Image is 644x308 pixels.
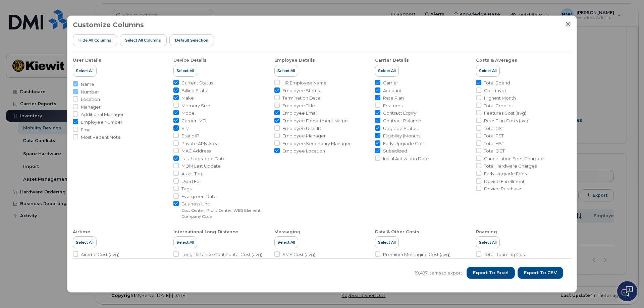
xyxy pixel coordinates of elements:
span: Total PST [484,133,504,139]
span: Total Roaming Cost [484,251,526,258]
span: Model [181,110,196,116]
span: Early Upgrade Fees [484,171,527,177]
button: Default Selection [169,34,214,46]
div: Costs & Averages [476,57,517,63]
span: Carrier [383,80,398,86]
span: Contract Expiry [383,110,416,116]
span: Additional Manager [81,111,124,118]
span: Total GST [484,125,504,132]
span: SMS Cost (avg) [282,251,315,258]
span: Total Hardware Charges [484,163,537,169]
span: Select All [479,68,497,73]
span: Account [383,87,401,94]
button: Select All [173,236,197,248]
span: Used For [181,178,201,185]
span: Location [81,96,100,103]
span: Tags [181,186,192,192]
span: Select All [277,240,295,245]
span: Total QST [484,148,505,154]
div: Employee Details [274,57,315,63]
span: Carrier IMEI [181,118,206,124]
span: Name [81,81,94,87]
span: Employee Secondary Manager [282,140,351,147]
div: Messaging [274,229,301,235]
span: Rate Plan [383,95,404,101]
span: Manager [81,104,101,110]
span: Termination Date [282,95,320,101]
button: Export to Excel [467,267,515,279]
div: Data & Other Costs [375,229,419,235]
span: Select All [76,68,94,73]
button: Select All [73,236,97,248]
span: Memory Size [181,103,210,109]
button: Select All [274,236,298,248]
span: Email [81,127,93,133]
div: Carrier Details [375,57,409,63]
span: Cost (avg) [484,87,506,94]
div: International Long Distance [173,229,238,235]
button: Export to CSV [518,267,563,279]
span: MAC Address [181,148,211,154]
button: Select All [173,65,197,77]
span: Select All [378,68,396,73]
span: Features Cost (avg) [484,110,526,116]
span: Cancellation Fees Charged [484,156,544,162]
span: Make [181,95,194,101]
button: Select All [476,236,500,248]
div: Roaming [476,229,497,235]
span: Select all Columns [125,38,161,43]
span: Employee Email [282,110,318,116]
span: Employee Location [282,148,325,154]
span: Employee Manager [282,133,326,139]
span: Export to Excel [473,270,508,276]
span: Device Purchase [484,186,521,192]
span: Device Enrollment [484,178,525,185]
img: Open chat [622,286,633,297]
span: MDM Last Update [181,163,221,169]
span: Employee Status [282,87,320,94]
span: Employee Number [81,119,122,125]
div: Device Details [173,57,207,63]
span: Premium Messaging Cost (avg) [383,251,450,258]
button: Close [565,21,571,27]
span: Select All [76,240,94,245]
h3: Customize Columns [73,21,144,28]
span: HR Employee Name [282,80,327,86]
span: Employee Department Name [282,118,348,124]
span: Rate Plan Costs (avg) [484,118,530,124]
span: Evergreen Date [181,193,217,200]
span: Employee Title [282,103,315,109]
span: Static IP [181,133,199,139]
span: Initial Activation Date [383,156,429,162]
span: Billing Status [181,87,209,94]
span: Features [383,103,402,109]
button: Hide All Columns [73,34,117,46]
span: Airtime Cost (avg) [81,251,119,258]
span: 19,497 items to export [415,270,462,276]
span: Total Credits [484,103,511,109]
span: Select All [176,240,194,245]
button: Select All [375,236,399,248]
button: Select All [73,65,97,77]
span: Early Upgrade Cost [383,140,425,147]
button: Select All [375,65,399,77]
div: Airtime [73,229,90,235]
span: Number [81,89,99,95]
span: Subsidized [383,148,407,154]
span: SIM [181,125,190,132]
div: User Details [73,57,101,63]
span: Highest Month [484,95,516,101]
small: Cost Center, Profit Center, WBS Element, Company Code [181,208,262,219]
span: Asset Tag [181,171,202,177]
span: Eligibility (Months) [383,133,422,139]
span: Business Unit [181,201,269,207]
span: Current Status [181,80,213,86]
span: Last Upgraded Date [181,156,226,162]
button: Select All [274,65,298,77]
span: Total Spend [484,80,510,86]
span: Export to CSV [524,270,557,276]
span: Select All [378,240,396,245]
span: Default Selection [175,38,208,43]
span: Long Distance Continental Cost (avg) [181,251,262,258]
span: Select All [479,240,497,245]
